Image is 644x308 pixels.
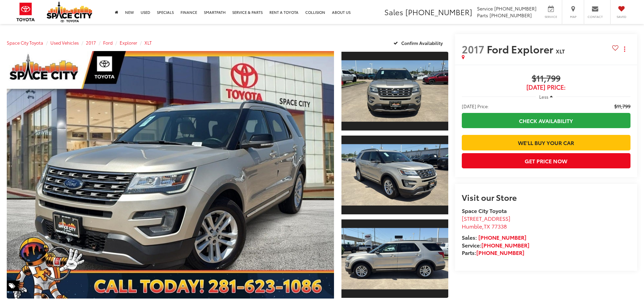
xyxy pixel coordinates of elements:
a: Expand Photo 0 [7,51,334,299]
strong: Parts: [462,248,524,256]
span: , [462,222,507,230]
a: XLT [144,40,152,46]
img: 2017 Ford Explorer XLT [340,228,449,289]
span: dropdown dots [624,46,625,52]
span: Saved [614,15,629,19]
span: Map [566,15,580,19]
span: Confirm Availability [401,40,443,46]
span: [STREET_ADDRESS] [462,214,510,222]
span: Humble [462,222,482,230]
h2: Visit our Store [462,193,630,202]
a: Expand Photo 2 [341,135,448,215]
a: Used Vehicles [50,40,79,46]
a: We'll Buy Your Car [462,135,630,150]
a: Expand Photo 1 [341,51,448,131]
a: Expand Photo 3 [341,219,448,299]
span: [PHONE_NUMBER] [494,5,536,12]
span: $11,799 [614,103,630,110]
span: 77338 [492,222,507,230]
img: 2017 Ford Explorer XLT [340,144,449,206]
strong: Space City Toyota [462,207,507,214]
button: Less [536,91,556,103]
button: Actions [619,43,630,55]
span: [PHONE_NUMBER] [490,12,532,19]
a: [PHONE_NUMBER] [476,248,524,256]
span: TX [484,222,490,230]
a: [PHONE_NUMBER] [478,233,526,241]
a: 2017 [86,40,96,46]
span: Parts [477,12,488,19]
img: Space City Toyota [47,1,92,22]
span: Ford Explorer [487,42,556,56]
span: Service [477,5,493,12]
strong: Service: [462,241,529,249]
span: $11,799 [462,74,630,84]
span: XLT [556,47,565,55]
a: [PHONE_NUMBER] [481,241,529,249]
a: Space City Toyota [7,40,43,46]
span: [DATE] Price: [462,103,489,110]
span: [DATE] Price: [462,84,630,91]
a: [STREET_ADDRESS] Humble,TX 77338 [462,214,510,230]
button: Get Price Now [462,153,630,168]
span: Contact [588,15,603,19]
span: Sales [384,6,403,17]
button: Confirm Availability [390,37,448,49]
a: Check Availability [462,113,630,128]
span: [PHONE_NUMBER] [405,6,472,17]
img: 2017 Ford Explorer XLT [340,61,449,122]
span: Special [7,280,20,291]
span: Service [543,15,558,19]
span: Less [539,94,548,100]
img: 2017 Ford Explorer XLT [3,50,337,300]
span: 2017 [462,42,484,56]
a: Ford [103,40,113,46]
a: Explorer [120,40,137,46]
span: Sales: [462,233,477,241]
